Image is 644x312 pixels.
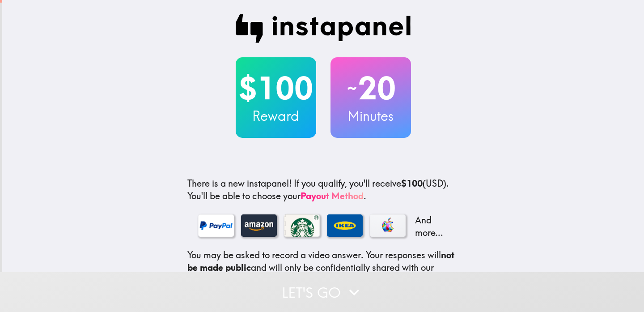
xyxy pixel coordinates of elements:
a: Payout Method [301,190,364,201]
h3: Reward [236,107,316,125]
p: And more... [413,214,449,239]
h3: Minutes [330,107,411,125]
h2: $100 [236,70,316,107]
p: If you qualify, you'll receive (USD) . You'll be able to choose your . [187,177,459,202]
b: $100 [401,178,423,189]
p: You may be asked to record a video answer. Your responses will and will only be confidentially sh... [187,249,459,299]
h2: 20 [330,70,411,107]
span: ~ [346,75,358,102]
span: There is a new instapanel! [187,178,292,189]
img: Instapanel [236,14,411,43]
